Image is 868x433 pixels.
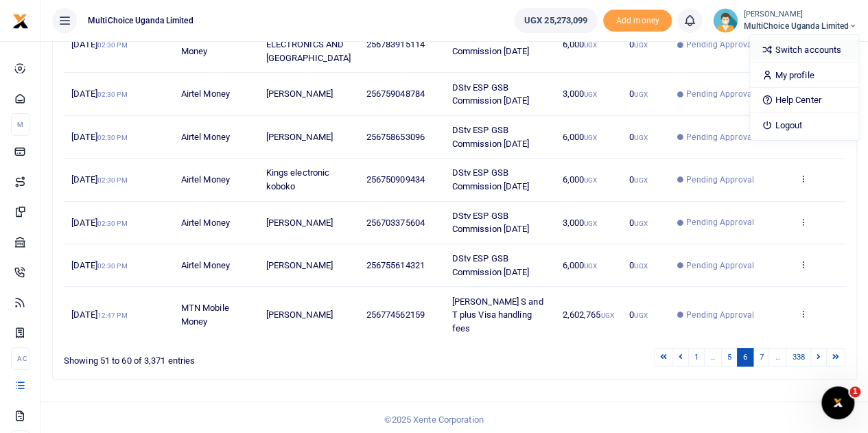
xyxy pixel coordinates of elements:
span: [DATE] [71,89,127,99]
span: [DATE] [71,39,127,49]
span: [PERSON_NAME] [266,218,332,228]
span: [PERSON_NAME] [266,89,332,99]
span: Pending Approval [686,38,754,51]
li: Toup your wallet [603,10,672,32]
span: DStv ESP GSB Commission [DATE] [452,253,530,277]
span: 0 [629,89,647,99]
span: [PERSON_NAME] [266,132,332,142]
span: MTN Mobile Money [181,303,229,327]
span: Kings electronic koboko [266,167,329,191]
span: 0 [629,39,647,49]
span: MultiChoice Uganda Limited [743,20,857,32]
span: 256774562159 [366,309,425,320]
span: 0 [629,309,647,320]
img: logo-small [12,13,29,30]
a: Switch accounts [750,40,858,60]
span: Pending Approval [686,309,754,321]
small: [PERSON_NAME] [743,9,857,21]
small: UGX [584,134,597,141]
span: 6,000 [562,174,597,185]
span: Pending Approval [686,131,754,143]
span: Airtel Money [181,260,230,270]
span: Pending Approval [686,88,754,100]
small: UGX [634,312,647,319]
span: [PERSON_NAME] S and T plus Visa handling fees [452,296,543,333]
a: Help Center [750,91,858,110]
img: profile-user [713,8,738,33]
small: 12:47 PM [97,312,128,319]
small: UGX [634,91,647,98]
span: 256755614321 [366,260,425,270]
small: UGX [584,262,597,270]
small: UGX [634,262,647,270]
span: Pending Approval [686,259,754,272]
small: UGX [584,176,597,184]
small: UGX [584,220,597,227]
span: [PERSON_NAME] [266,309,332,320]
small: UGX [634,176,647,184]
small: 02:30 PM [97,176,128,184]
div: Showing 51 to 60 of 3,371 entries [64,347,384,368]
a: 6 [737,348,753,366]
a: 7 [753,348,769,366]
span: DStv ESP GSB Commission [DATE] [452,125,530,149]
span: Airtel Money [181,174,230,185]
small: UGX [634,134,647,141]
a: logo-small logo-large logo-large [12,15,29,25]
span: Airtel Money [181,218,230,228]
small: 02:30 PM [97,262,128,270]
span: Pending Approval [686,216,754,229]
a: 338 [786,348,810,366]
span: [DATE] [71,260,127,270]
li: M [11,113,30,136]
a: 1 [688,348,705,366]
span: 256759048784 [366,89,425,99]
span: [DATE] [71,132,127,142]
span: 0 [629,174,647,185]
span: MultiChoice Uganda Limited [82,14,199,27]
span: 1 [849,386,860,397]
small: 02:30 PM [97,220,128,227]
li: Wallet ballance [508,8,603,33]
span: Airtel Money [181,132,230,142]
span: DStv ESP GSB Commission [DATE] [452,167,530,191]
span: Pending Approval [686,174,754,186]
a: My profile [750,66,858,85]
small: 02:30 PM [97,91,128,98]
span: 256750909434 [366,174,425,185]
small: UGX [600,312,613,319]
span: 3,000 [562,218,597,228]
span: DStv ESP GSB Commission [DATE] [452,211,530,235]
span: UGX 25,273,099 [524,14,587,27]
span: [PERSON_NAME] [266,260,332,270]
span: [DATE] [71,218,127,228]
span: 3,000 [562,89,597,99]
a: UGX 25,273,099 [514,8,598,33]
small: 02:30 PM [97,134,128,141]
small: 02:30 PM [97,41,128,49]
span: 0 [629,132,647,142]
span: OBANGANGEO ELECTRONICS AND [GEOGRAPHIC_DATA] [266,26,351,63]
a: 5 [721,348,738,366]
span: DStv ESP GSB Commission [DATE] [452,82,530,106]
span: 6,000 [562,39,597,49]
span: [DATE] [71,174,127,185]
a: profile-user [PERSON_NAME] MultiChoice Uganda Limited [713,8,857,33]
span: 256703375604 [366,218,425,228]
small: UGX [634,220,647,227]
span: 256783915114 [366,39,425,49]
small: UGX [584,41,597,49]
span: 2,602,765 [562,309,613,320]
span: 0 [629,260,647,270]
li: Ac [11,347,30,370]
a: Add money [603,14,672,25]
iframe: Intercom live chat [821,386,854,419]
small: UGX [584,91,597,98]
span: 0 [629,218,647,228]
small: UGX [634,41,647,49]
span: [DATE] [71,309,127,320]
span: 6,000 [562,260,597,270]
a: Logout [750,116,858,135]
span: 6,000 [562,132,597,142]
span: Airtel Money [181,89,230,99]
